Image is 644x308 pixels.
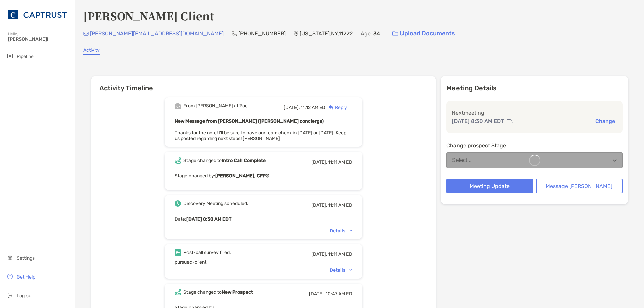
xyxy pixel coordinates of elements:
[328,159,352,165] span: 11:11 AM ED
[17,54,34,59] span: Pipeline
[311,202,327,208] span: [DATE],
[175,130,346,141] span: Thanks for the note! I’ll be sure to have our team check in [DATE] or [DATE]. Keep us posted rega...
[300,29,353,38] p: [US_STATE] , NY , 11222
[175,249,181,256] img: Event icon
[392,31,398,36] img: button icon
[222,289,253,295] b: New Prospect
[183,250,231,255] div: Post-call survey filled.
[507,119,513,124] img: communication type
[183,289,253,295] div: Stage changed to
[186,216,231,222] b: [DATE] 8:30 AM EDT
[325,104,347,111] div: Reply
[446,84,623,93] p: Meeting Details
[284,105,300,110] span: [DATE],
[6,52,14,60] img: pipeline icon
[83,8,214,23] h4: [PERSON_NAME] Client
[232,31,237,36] img: Phone Icon
[238,29,286,38] p: [PHONE_NUMBER]
[175,200,181,207] img: Event icon
[294,31,298,36] img: Location Icon
[446,141,623,150] p: Change prospect Stage
[183,103,248,109] div: From [PERSON_NAME] at Zoe
[328,202,352,208] span: 11:11 AM ED
[311,159,327,165] span: [DATE],
[373,29,380,38] p: 34
[349,230,352,232] img: Chevron icon
[388,26,460,41] a: Upload Documents
[349,269,352,271] img: Chevron icon
[175,118,324,124] b: New Message from [PERSON_NAME] ([PERSON_NAME] concierge)
[17,274,35,280] span: Get Help
[175,157,181,164] img: Event icon
[311,251,327,257] span: [DATE],
[361,29,371,38] p: Age
[183,201,248,206] div: Discovery Meeting scheduled.
[83,47,100,55] a: Activity
[329,105,334,110] img: Reply icon
[452,109,617,117] p: Next meeting
[175,103,181,109] img: Event icon
[328,251,352,257] span: 11:11 AM ED
[6,291,14,299] img: logout icon
[536,179,623,193] button: Message [PERSON_NAME]
[6,272,14,281] img: get-help icon
[175,172,352,180] p: Stage changed by:
[301,105,325,110] span: 11:12 AM ED
[8,3,67,27] img: CAPTRUST Logo
[8,36,71,42] span: [PERSON_NAME]!
[90,29,224,38] p: [PERSON_NAME][EMAIL_ADDRESS][DOMAIN_NAME]
[175,259,206,265] span: pursued-client
[452,117,504,125] p: [DATE] 8:30 AM EDT
[83,32,89,36] img: Email Icon
[17,255,35,261] span: Settings
[309,291,325,297] span: [DATE],
[183,158,266,163] div: Stage changed to
[6,254,14,262] img: settings icon
[446,179,533,193] button: Meeting Update
[330,228,352,234] div: Details
[91,76,436,92] h6: Activity Timeline
[222,158,266,163] b: Intro Call Complete
[175,289,181,295] img: Event icon
[17,293,33,299] span: Log out
[593,118,617,125] button: Change
[175,215,352,223] p: Date :
[330,267,352,273] div: Details
[215,173,269,179] b: [PERSON_NAME], CFP®
[326,291,352,297] span: 10:47 AM ED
